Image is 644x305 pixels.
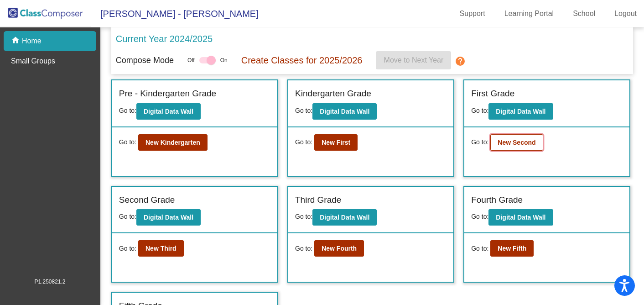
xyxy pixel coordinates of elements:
[119,194,175,207] label: Second Grade
[471,213,488,220] span: Go to:
[607,6,644,21] a: Logout
[295,87,371,100] label: Kindergarten Grade
[455,56,466,67] mat-icon: help
[498,245,526,252] b: New Fifth
[136,103,201,120] button: Digital Data Wall
[220,56,228,64] span: On
[138,134,208,151] button: New Kindergarten
[241,53,363,67] p: Create Classes for 2025/2026
[22,36,42,47] p: Home
[322,139,350,146] b: New First
[144,214,193,221] b: Digital Data Wall
[145,139,200,146] b: New Kindergarten
[116,54,174,67] p: Compose Mode
[187,56,195,64] span: Off
[119,137,136,147] span: Go to:
[490,134,543,151] button: New Second
[312,209,377,226] button: Digital Data Wall
[320,108,369,115] b: Digital Data Wall
[144,108,193,115] b: Digital Data Wall
[488,209,553,226] button: Digital Data Wall
[452,6,493,21] a: Support
[384,56,444,64] span: Move to Next Year
[119,244,136,253] span: Go to:
[471,194,523,207] label: Fourth Grade
[322,245,357,252] b: New Fourth
[295,137,312,147] span: Go to:
[91,6,259,21] span: [PERSON_NAME] - [PERSON_NAME]
[376,51,451,69] button: Move to Next Year
[11,36,22,47] mat-icon: home
[116,32,213,46] p: Current Year 2024/2025
[295,107,312,114] span: Go to:
[498,139,535,146] b: New Second
[497,6,561,21] a: Learning Portal
[136,209,201,226] button: Digital Data Wall
[295,213,312,220] span: Go to:
[471,137,488,147] span: Go to:
[320,214,369,221] b: Digital Data Wall
[314,240,364,257] button: New Fourth
[496,108,545,115] b: Digital Data Wall
[295,194,341,207] label: Third Grade
[119,107,136,114] span: Go to:
[295,244,312,253] span: Go to:
[496,214,545,221] b: Digital Data Wall
[314,134,358,151] button: New First
[119,87,216,100] label: Pre - Kindergarten Grade
[312,103,377,120] button: Digital Data Wall
[11,56,55,67] p: Small Groups
[119,213,136,220] span: Go to:
[490,240,534,257] button: New Fifth
[471,107,488,114] span: Go to:
[471,87,514,100] label: First Grade
[488,103,553,120] button: Digital Data Wall
[471,244,488,253] span: Go to:
[138,240,184,257] button: New Third
[145,245,177,252] b: New Third
[566,6,602,21] a: School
